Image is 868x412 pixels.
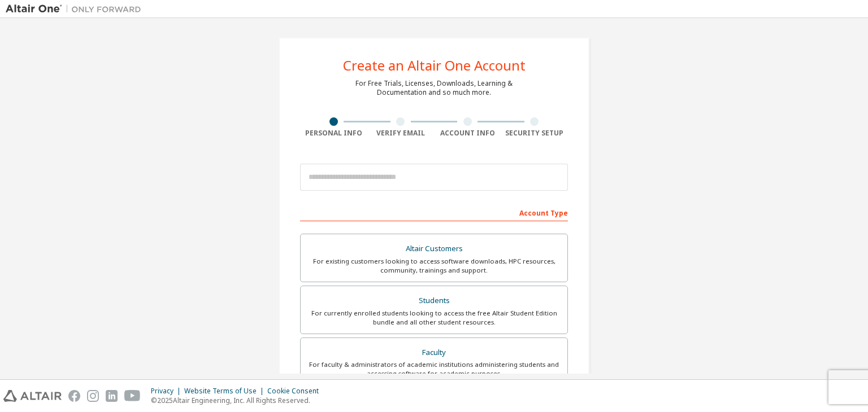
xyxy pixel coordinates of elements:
[343,59,526,72] div: Create an Altair One Account
[151,387,184,396] div: Privacy
[87,390,99,402] img: instagram.svg
[3,390,62,402] img: altair_logo.svg
[300,203,568,221] div: Account Type
[151,396,325,405] p: © 2025 Altair Engineering, Inc. All Rights Reserved.
[300,129,367,138] div: Personal Info
[106,390,118,402] img: linkedin.svg
[184,387,267,396] div: Website Terms of Use
[267,387,325,396] div: Cookie Consent
[367,129,435,138] div: Verify Email
[307,345,561,361] div: Faculty
[124,390,141,402] img: youtube.svg
[307,241,561,257] div: Altair Customers
[355,79,513,97] div: For Free Trials, Licenses, Downloads, Learning & Documentation and so much more.
[307,293,561,309] div: Students
[307,360,561,378] div: For faculty & administrators of academic institutions administering students and accessing softwa...
[307,257,561,275] div: For existing customers looking to access software downloads, HPC resources, community, trainings ...
[6,3,147,15] img: Altair One
[501,129,568,138] div: Security Setup
[68,390,80,402] img: facebook.svg
[434,129,501,138] div: Account Info
[307,309,561,327] div: For currently enrolled students looking to access the free Altair Student Edition bundle and all ...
